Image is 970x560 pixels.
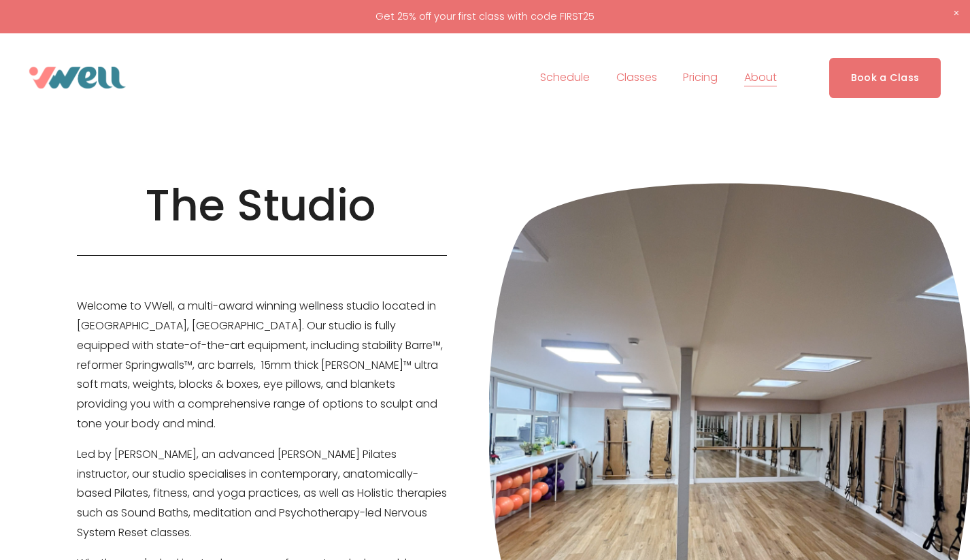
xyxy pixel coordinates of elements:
[540,67,590,88] a: Schedule
[77,445,447,543] p: Led by [PERSON_NAME], an advanced [PERSON_NAME] Pilates instructor, our studio specialises in con...
[77,297,447,434] p: Welcome to VWell, a multi-award winning wellness studio located in [GEOGRAPHIC_DATA], [GEOGRAPHIC...
[744,68,777,88] span: About
[683,67,718,88] a: Pricing
[744,67,777,88] a: folder dropdown
[829,58,941,98] a: Book a Class
[616,68,657,88] span: Classes
[146,179,378,233] h1: The Studio
[616,67,657,88] a: folder dropdown
[29,67,126,88] img: VWell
